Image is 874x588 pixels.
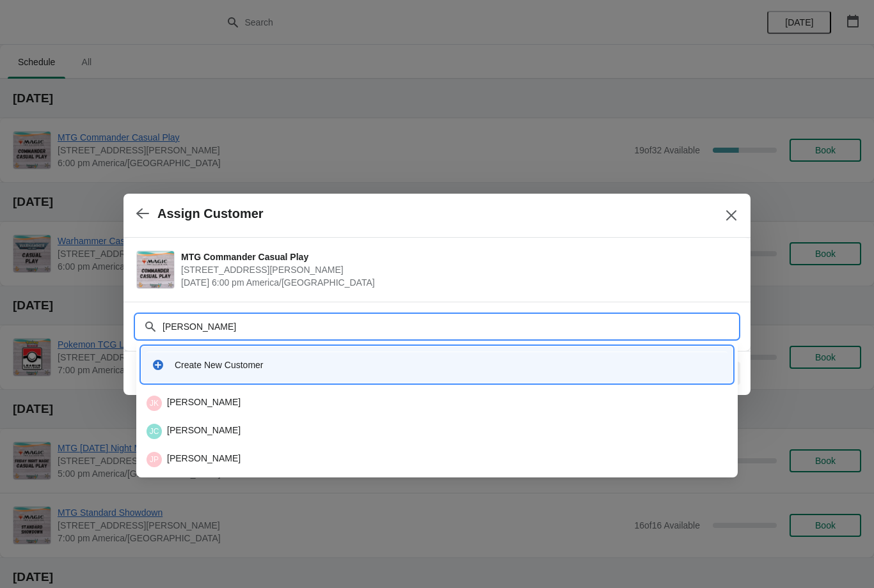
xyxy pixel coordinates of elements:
[157,206,264,221] h2: Assign Customer
[181,276,731,289] span: [DATE] 6:00 pm America/[GEOGRAPHIC_DATA]
[175,359,722,371] div: Create New Customer
[136,416,738,444] li: Joey Campos
[136,444,738,472] li: Joe Praetorius
[137,251,174,288] img: MTG Commander Casual Play | 2040 Louetta Rd Ste I Spring, TX 77388 | October 14 | 6:00 pm America...
[150,399,159,408] text: JK
[147,452,162,467] span: Joe Praetorius
[150,427,159,436] text: JC
[147,452,727,467] div: [PERSON_NAME]
[181,263,731,276] span: [STREET_ADDRESS][PERSON_NAME]
[181,251,731,263] span: MTG Commander Casual Play
[147,424,162,439] span: Joey Campos
[162,315,738,338] input: Search customer name or email
[150,455,159,464] text: JP
[720,204,743,227] button: Close
[136,391,738,416] li: Joe Kennon
[147,396,727,411] div: [PERSON_NAME]
[147,396,162,411] span: Joe Kennon
[147,424,727,439] div: [PERSON_NAME]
